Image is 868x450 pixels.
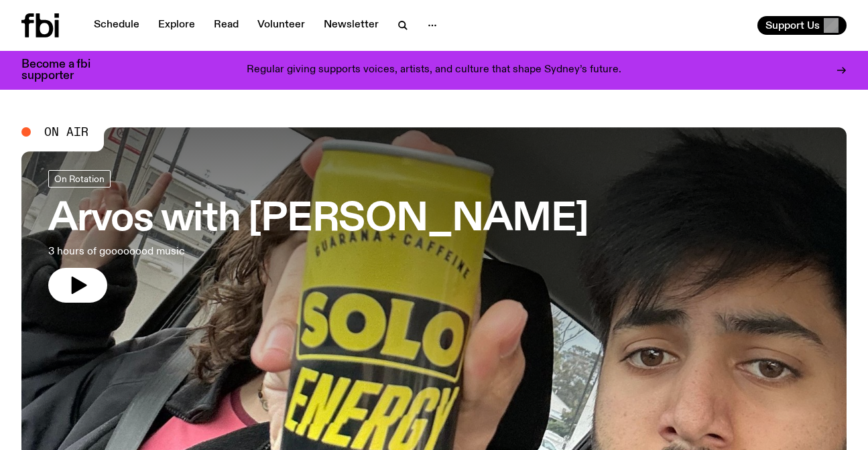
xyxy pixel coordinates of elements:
span: Support Us [765,19,820,31]
p: 3 hours of goooooood music [48,244,391,260]
a: Schedule [86,16,147,35]
a: Newsletter [316,16,387,35]
p: Regular giving supports voices, artists, and culture that shape Sydney’s future. [247,64,621,76]
button: Support Us [757,16,847,35]
a: Read [206,16,247,35]
a: Explore [150,16,203,35]
span: On Air [44,126,88,138]
span: On Rotation [54,173,105,183]
a: Volunteer [249,16,313,35]
a: On Rotation [48,170,111,187]
a: Arvos with [PERSON_NAME]3 hours of goooooood music [48,170,588,303]
h3: Arvos with [PERSON_NAME] [48,201,588,238]
h3: Become a fbi supporter [21,59,107,82]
